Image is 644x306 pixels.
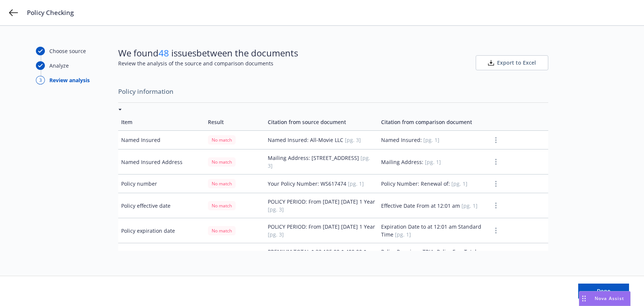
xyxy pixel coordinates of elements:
td: Named Insured: [378,131,488,149]
span: Done [597,287,610,294]
div: No match [208,226,236,235]
td: Item [118,114,205,131]
td: Policy number [118,174,205,193]
span: [pg. 3] [268,206,284,213]
span: Review the analysis of the source and comparison documents [118,59,298,67]
td: Citation from comparison document [378,114,488,131]
span: [pg. 3] [345,136,361,143]
div: No match [208,201,236,210]
span: We found issues between the documents [118,47,298,59]
div: No match [208,179,236,188]
td: POLICY PERIOD: From [DATE] [DATE] 1 Year [265,193,378,218]
div: Analyze [49,62,69,69]
span: [pg. 1] [348,180,364,187]
td: Mailing Address: [378,149,488,174]
td: Policy Number: Renewal of: [378,174,488,193]
span: [pg. 1] [423,136,439,143]
div: No match [208,135,236,145]
td: Expiration Date to at 12:01 am Standard Time [378,218,488,243]
td: Policy expiration date [118,218,205,243]
td: Named Insured: All-Movie LLC [265,131,378,149]
span: Policy Checking [27,8,74,17]
td: PREMIUM TOTAL $ 32,135.00 $ 400.00 $ 1,306.80 $ 135.00 POLICY TOTAL $ 33,976.80 [265,243,378,276]
td: Named Insured [118,131,205,149]
span: Nova Assist [595,295,624,302]
div: Choose source [49,47,86,55]
td: Effective Date From at 12:01 am [378,193,488,218]
span: [pg. 1] [461,202,478,209]
td: Citation from source document [265,114,378,131]
span: 48 [159,47,169,59]
td: POLICY PERIOD: From [DATE] [DATE] 1 Year [265,218,378,243]
span: [pg. 1] [395,231,411,238]
span: [pg. 1] [425,158,441,166]
button: Export to Excel [476,55,548,70]
span: Export to Excel [497,59,536,67]
div: 3 [36,76,45,84]
td: Policy effective date [118,193,205,218]
span: [pg. 3] [268,154,370,169]
div: Review analysis [49,76,90,84]
span: Policy information [118,84,548,99]
span: [pg. 3] [268,231,284,238]
button: Nova Assist [579,291,631,306]
button: Done [578,284,629,299]
td: Named Insured Address [118,149,205,174]
div: No match [208,157,236,167]
td: Policy Premium: TRIA: Policy Fee: Total Premium: $41,500.00 $1,500.00 $1,720.00 [378,243,488,276]
td: Result [205,114,265,131]
span: [pg. 1] [451,180,467,187]
td: Mailing Address: [STREET_ADDRESS] [265,149,378,174]
div: Drag to move [579,291,589,306]
td: Policy premium [118,243,205,276]
td: Your Policy Number: WS617474 [265,174,378,193]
